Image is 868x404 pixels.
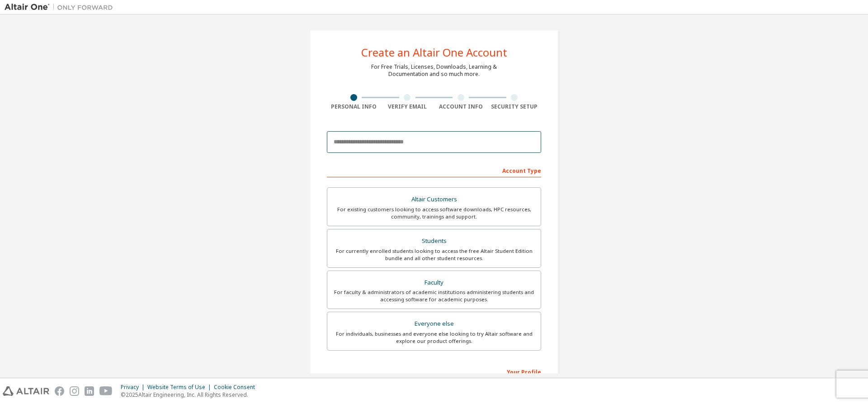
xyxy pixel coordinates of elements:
img: linkedin.svg [85,386,94,396]
div: Cookie Consent [214,384,260,391]
img: altair_logo.svg [3,386,49,396]
div: Create an Altair One Account [361,47,507,58]
div: Students [333,235,535,247]
div: For currently enrolled students looking to access the free Altair Student Edition bundle and all ... [333,247,535,262]
div: Security Setup [488,103,542,110]
div: Everyone else [333,318,535,330]
div: For faculty & administrators of academic institutions administering students and accessing softwa... [333,289,535,303]
div: Website Terms of Use [147,384,214,391]
p: © 2025 Altair Engineering, Inc. All Rights Reserved. [121,391,260,399]
div: For existing customers looking to access software downloads, HPC resources, community, trainings ... [333,206,535,220]
div: Personal Info [327,103,381,110]
div: Account Type [327,163,541,177]
div: Account Info [434,103,488,110]
div: For individuals, businesses and everyone else looking to try Altair software and explore our prod... [333,330,535,345]
div: For Free Trials, Licenses, Downloads, Learning & Documentation and so much more. [371,63,497,78]
div: Your Profile [327,364,541,379]
div: Faculty [333,276,535,289]
div: Privacy [121,384,147,391]
div: Verify Email [381,103,434,110]
img: youtube.svg [99,386,113,396]
img: instagram.svg [70,386,79,396]
div: Altair Customers [333,193,535,206]
img: Altair One [5,3,118,12]
img: facebook.svg [55,386,64,396]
